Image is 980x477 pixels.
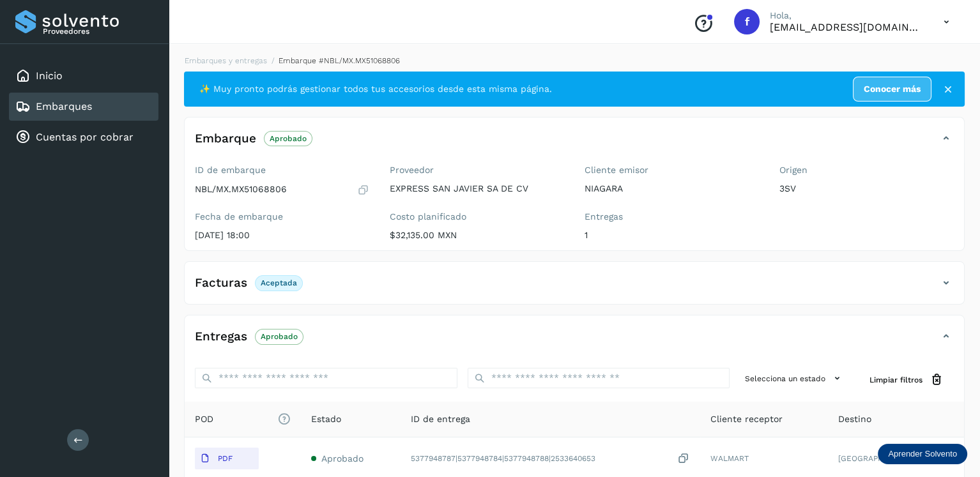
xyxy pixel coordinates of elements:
[195,230,369,241] p: [DATE] 18:00
[585,230,759,241] p: 1
[9,62,158,90] div: Inicio
[185,56,267,65] a: Embarques y entregas
[195,413,291,426] span: POD
[195,211,369,222] label: Fecha de embarque
[779,183,954,194] p: 3SV
[36,131,134,143] a: Cuentas por cobrar
[279,56,400,65] span: Embarque #NBL/MX.MX51068806
[390,165,564,176] label: Proveedor
[390,183,564,194] p: EXPRESS SAN JAVIER SA DE CV
[195,276,247,291] h4: Facturas
[195,132,256,146] h4: Embarque
[199,82,552,96] span: ✨ Muy pronto podrás gestionar todos tus accesorios desde esta misma página.
[585,211,759,222] label: Entregas
[585,165,759,176] label: Cliente emisor
[390,211,564,222] label: Costo planificado
[36,100,92,112] a: Embarques
[740,368,849,389] button: Selecciona un estado
[869,374,923,386] span: Limpiar filtros
[311,413,341,426] span: Estado
[853,77,931,102] a: Conocer más
[859,368,954,391] button: Limpiar filtros
[770,10,923,21] p: Hola,
[838,413,871,426] span: Destino
[878,444,967,464] div: Aprender Solvento
[185,272,964,304] div: FacturasAceptada
[195,448,259,469] button: PDF
[411,452,690,466] div: 5377948787|5377948784|5377948788|2533640653
[43,27,153,36] p: Proveedores
[195,165,369,176] label: ID de embarque
[184,55,965,66] nav: breadcrumb
[36,70,63,82] a: Inicio
[9,123,158,151] div: Cuentas por cobrar
[390,230,564,241] p: $32,135.00 MXN
[195,329,247,344] h4: Entregas
[270,134,307,143] p: Aprobado
[9,93,158,121] div: Embarques
[321,453,364,464] span: Aprobado
[218,454,233,463] p: PDF
[185,326,964,358] div: EntregasAprobado
[888,449,957,459] p: Aprender Solvento
[261,332,298,341] p: Aprobado
[411,413,470,426] span: ID de entrega
[710,413,783,426] span: Cliente receptor
[195,184,287,195] p: NBL/MX.MX51068806
[261,278,297,287] p: Aceptada
[585,183,759,194] p: NIAGARA
[770,21,923,33] p: facturacion@expresssanjavier.com
[779,165,954,176] label: Origen
[185,128,964,160] div: EmbarqueAprobado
